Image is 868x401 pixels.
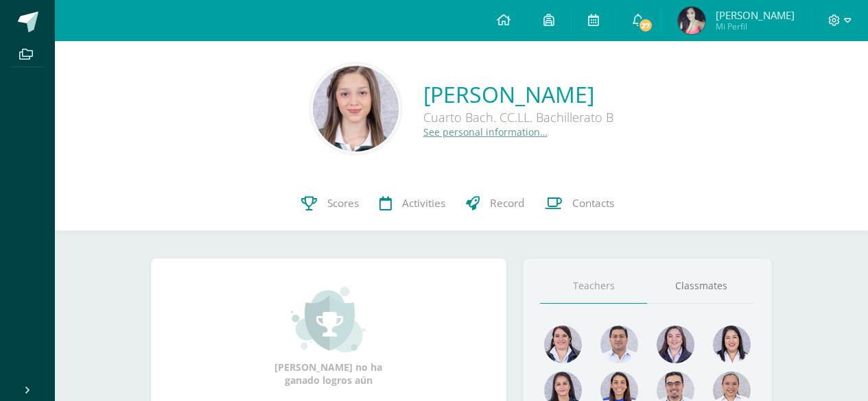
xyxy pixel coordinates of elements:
[423,109,613,125] div: Cuarto Bach. CC.LL. Bachillerato B
[716,8,795,22] span: [PERSON_NAME]
[647,269,755,304] a: Classmates
[369,176,456,231] a: Activities
[716,21,795,32] span: Mi Perfil
[638,18,653,33] span: 27
[490,196,524,210] span: Record
[423,80,613,109] a: [PERSON_NAME]
[572,196,614,210] span: Contacts
[535,176,624,231] a: Contacts
[291,176,369,231] a: Scores
[327,196,359,210] span: Scores
[291,285,366,354] img: achievement_small.png
[544,326,582,363] img: 5b1461e84b32f3e9a12355c7ee942746.png
[260,285,397,387] div: [PERSON_NAME] no ha ganado logros aún
[423,125,548,138] a: See personal information…
[600,326,638,363] img: 9a0812c6f881ddad7942b4244ed4a083.png
[313,66,399,151] img: ad96aa4cd8213d9289481c1d4e7b439b.png
[713,326,751,363] img: 0580b9beee8b50b4e2a2441e05bb36d6.png
[456,176,535,231] a: Record
[402,196,445,210] span: Activities
[657,326,694,363] img: c3579e79d07ed16708d7cededde04bff.png
[540,269,648,304] a: Teachers
[678,7,705,34] img: d686daa607961b8b187ff7fdc61e0d8f.png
